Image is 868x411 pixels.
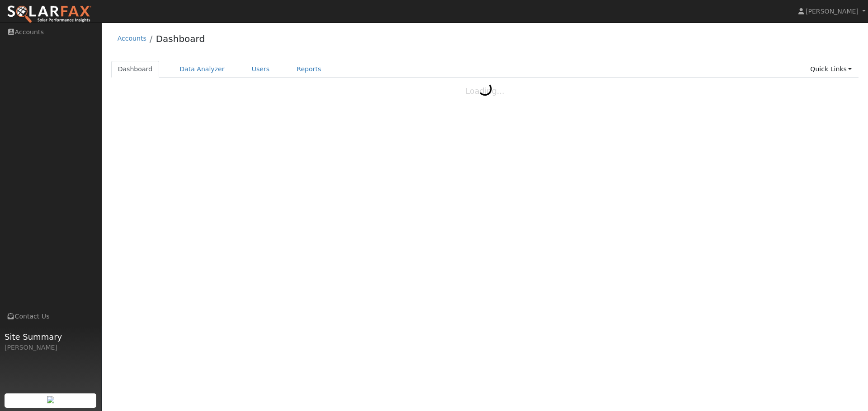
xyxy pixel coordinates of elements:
a: Quick Links [803,61,859,78]
a: Dashboard [156,33,205,44]
a: Dashboard [111,61,160,78]
span: Site Summary [5,331,97,343]
img: retrieve [47,396,54,403]
span: [PERSON_NAME] [806,8,859,15]
a: Accounts [118,35,146,42]
img: SolarFax [7,5,92,24]
a: Reports [290,61,328,78]
a: Users [245,61,277,78]
a: Data Analyzer [173,61,231,78]
div: [PERSON_NAME] [5,343,97,352]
